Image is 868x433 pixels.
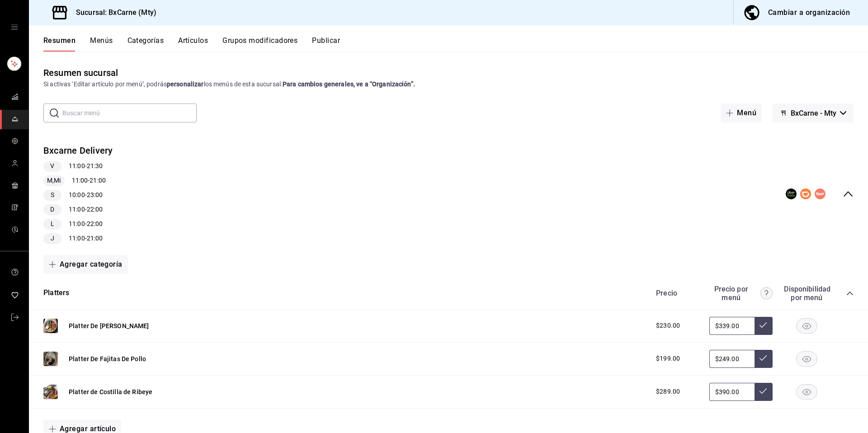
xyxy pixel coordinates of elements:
input: Buscar menú [62,104,197,122]
span: J [47,234,58,243]
button: Artículos [178,36,208,52]
div: Precio por menú [709,285,773,302]
button: Resumen [43,36,75,52]
strong: Para cambios generales, ve a “Organización”. [283,80,415,88]
input: Sin ajuste [709,383,755,401]
input: Sin ajuste [709,317,755,335]
span: V [47,161,58,171]
div: Precio [647,289,705,297]
span: BxCarne - Mty [791,109,836,118]
button: Agregar categoría [43,255,128,274]
button: Menú [721,104,762,122]
div: 11:00 - 21:30 [43,161,113,172]
button: Categorías [127,36,164,52]
div: 11:00 - 22:00 [43,219,113,230]
div: 10:00 - 23:00 [43,190,113,201]
button: Publicar [312,36,340,52]
button: Menús [90,36,113,52]
span: $230.00 [656,321,680,330]
button: BxCarne - Mty [773,104,854,122]
span: L [47,219,58,229]
span: M,Mi [43,176,65,185]
button: Grupos modificadores [222,36,297,52]
img: Preview [43,385,58,399]
div: Si activas ‘Editar artículo por menú’, podrás los menús de esta sucursal. [43,80,854,89]
button: open drawer [11,24,18,31]
div: collapse-menu-row [29,137,868,251]
button: collapse-category-row [846,290,854,297]
button: Platter de Costilla de Ribeye [69,387,152,396]
div: Resumen sucursal [43,66,118,80]
span: $289.00 [656,387,680,396]
div: navigation tabs [43,36,868,52]
button: Platter De [PERSON_NAME] [69,321,149,330]
button: Platter De Fajitas De Pollo [69,354,146,363]
span: S [47,190,58,200]
div: Cambiar a organización [768,6,850,19]
div: 11:00 - 22:00 [43,204,113,215]
button: Bxcarne Delivery [43,144,113,157]
div: 11:00 - 21:00 [43,233,113,244]
div: 11:00 - 21:00 [43,175,113,186]
input: Sin ajuste [709,350,755,368]
span: $199.00 [656,354,680,363]
strong: personalizar [167,80,204,88]
div: Disponibilidad por menú [784,285,829,302]
img: Preview [43,319,58,333]
h3: Sucursal: BxCarne (Mty) [69,7,156,18]
button: Platters [43,288,69,298]
img: Preview [43,352,58,366]
span: D [47,205,58,214]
